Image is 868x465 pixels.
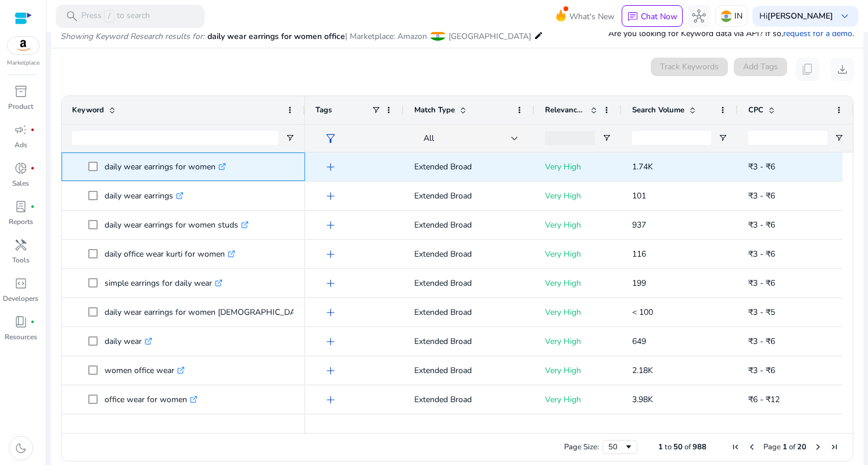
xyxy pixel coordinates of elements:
span: donut_small [14,161,28,175]
span: chat [627,11,639,23]
p: Extended Broad [414,271,524,295]
span: fiber_manual_record [30,127,35,132]
p: Very High [545,300,611,324]
span: ₹3 - ₹6 [748,278,775,289]
p: Chat Now [641,11,677,22]
p: Hi [759,12,833,20]
span: to [665,442,672,452]
span: add [324,218,338,232]
span: 101 [632,190,646,201]
p: Ads [15,140,27,150]
span: 3.98K [632,394,653,405]
p: Product [8,101,33,112]
p: Reports [9,216,33,227]
p: Extended Broad [414,155,524,179]
span: All [424,133,434,144]
p: Extended Broad [414,388,524,411]
span: ₹3 - ₹6 [748,336,775,347]
span: inventory_2 [14,84,28,98]
span: ₹3 - ₹6 [748,219,775,230]
p: IN [734,6,743,26]
span: | Marketplace: Amazon [345,31,427,42]
p: Very High [545,329,611,353]
p: Very High [545,213,611,237]
p: Extended Broad [414,213,524,237]
p: daily wear earrings [105,184,184,208]
span: add [324,393,338,407]
p: Very High [545,388,611,411]
p: Extended Broad [414,417,524,441]
span: 937 [632,219,646,230]
p: Extended Broad [414,184,524,208]
p: Resources [5,332,37,342]
span: add [324,160,338,174]
span: keyboard_arrow_down [838,9,852,23]
input: Search Volume Filter Input [632,131,711,145]
span: 116 [632,249,646,260]
p: Extended Broad [414,358,524,382]
span: ₹6 - ₹12 [748,394,780,405]
span: add [324,247,338,261]
span: Tags [315,105,332,115]
span: download [835,62,849,76]
p: daily wear sarees for women [105,417,220,441]
span: 2.18K [632,365,653,376]
input: CPC Filter Input [748,131,827,145]
p: women office wear [105,358,185,382]
div: Next Page [813,442,823,452]
button: Open Filter Menu [834,133,844,143]
b: [PERSON_NAME] [767,10,833,22]
span: ₹3 - ₹6 [748,190,775,201]
span: lab_profile [14,200,28,214]
span: 649 [632,336,646,347]
span: 50 [673,442,683,452]
span: [GEOGRAPHIC_DATA] [449,31,531,42]
div: Last Page [830,442,839,452]
img: in.svg [720,10,732,22]
p: Very High [545,155,611,179]
span: add [324,189,338,203]
span: 199 [632,278,646,289]
span: filter_alt [324,132,338,145]
span: Search Volume [632,105,684,115]
span: add [324,335,338,349]
div: Previous Page [747,442,756,452]
div: 50 [608,442,624,452]
span: Match Type [414,105,455,115]
span: 1 [783,442,787,452]
span: fiber_manual_record [30,166,35,171]
div: First Page [731,442,740,452]
p: daily wear earrings for women [DEMOGRAPHIC_DATA] [105,300,318,324]
p: Extended Broad [414,242,524,266]
span: dark_mode [14,441,28,455]
span: daily wear earrings for women office [207,31,345,42]
p: Very High [545,358,611,382]
p: Press to search [81,10,150,23]
p: Extended Broad [414,300,524,324]
input: Keyword Filter Input [72,131,278,145]
p: Very High [545,184,611,208]
button: chatChat Now [622,5,683,27]
span: 1.74K [632,161,653,172]
span: CPC [748,105,763,115]
span: fiber_manual_record [30,320,35,324]
span: 988 [693,442,706,452]
span: < 100 [632,307,653,318]
img: amazon.svg [8,37,39,54]
span: handyman [14,238,28,252]
button: hub [687,5,711,28]
button: Open Filter Menu [285,133,295,143]
span: of [684,442,691,452]
p: daily office wear kurti for women [105,242,235,266]
span: add [324,364,338,378]
span: ₹3 - ₹6 [748,161,775,172]
span: code_blocks [14,276,28,290]
p: simple earrings for daily wear [105,271,223,295]
span: campaign [14,123,28,137]
p: daily wear [105,329,152,353]
span: of [789,442,795,452]
span: search [65,9,79,23]
p: daily wear earrings for women [105,155,226,179]
p: Very High [545,242,611,266]
span: add [324,306,338,320]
